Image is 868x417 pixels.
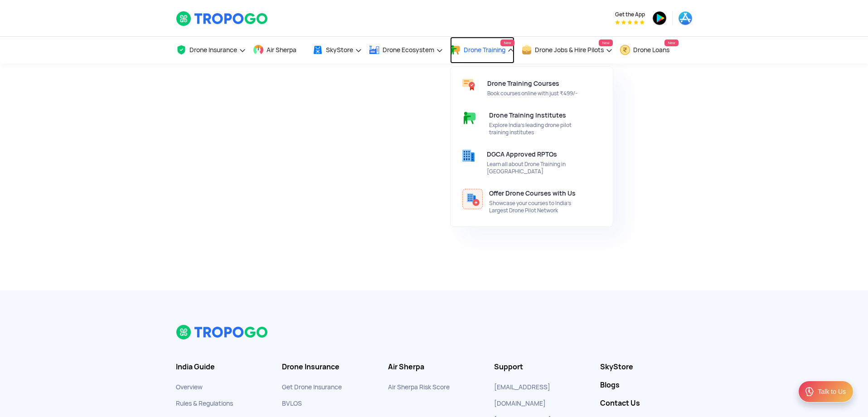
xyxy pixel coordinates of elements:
a: [EMAIL_ADDRESS][DOMAIN_NAME] [494,383,550,407]
a: SkyStore [600,363,693,372]
a: Contact Us [600,399,693,408]
span: Offer Drone Courses with Us [489,190,576,197]
h3: Support [494,363,587,372]
a: Drone Training InstitutesDrone Training InstitutesExplore India’s leading drone pilot training in... [456,104,607,143]
span: Book courses online with just ₹499/- [487,90,585,97]
span: New [500,39,514,46]
a: Blogs [600,381,693,390]
img: logo [176,324,269,340]
a: Overview [176,383,203,391]
span: Drone Jobs & Hire Pilots [535,46,604,54]
span: Drone Ecosystem [383,46,434,54]
a: Air Sherpa [253,37,305,64]
span: SkyStore [326,46,353,54]
a: Drone Training CoursesDrone Training CoursesBook courses online with just ₹499/- [456,72,607,104]
a: BVLOS [282,399,302,407]
a: Rules & Regulations [176,399,233,407]
span: Drone Training Courses [487,80,559,87]
span: Air Sherpa [267,46,296,54]
span: Drone Insurance [189,46,237,54]
img: appstore [678,11,693,25]
img: Drone Training Institutes [462,111,477,125]
h3: Air Sherpa [388,363,480,372]
img: ic_Support.svg [804,386,815,397]
img: playstore [652,11,667,25]
a: Offer Drone Courses with Us Offer Drone Courses with UsShowcase your courses to India’s Largest D... [456,182,607,221]
span: Learn all about Drone Training in [GEOGRAPHIC_DATA] [487,161,584,175]
div: Talk to Us [818,387,846,396]
span: Drone Training Institutes [489,112,566,119]
span: New [599,39,612,46]
img: TropoGo Logo [176,11,269,26]
a: Drone Jobs & Hire PilotsNew [521,37,613,64]
a: Get Drone Insurance [282,383,342,391]
span: DGCA Approved RPTOs [487,151,557,158]
span: Drone Loans [633,46,669,54]
a: SkyStore [312,37,362,64]
img: Offer Drone Courses with Us [462,189,483,209]
a: DGCA Approved RPTOsDGCA Approved RPTOsLearn all about Drone Training in [GEOGRAPHIC_DATA] [456,143,607,182]
a: Drone Insurance [176,37,246,64]
a: Drone Ecosystem [369,37,443,64]
img: Drone Training Courses [462,79,475,91]
img: DGCA Approved RPTOs [462,150,475,162]
img: App Raking [615,20,645,25]
span: Showcase your courses to India’s Largest Drone Pilot Network [489,200,585,214]
h3: Drone Insurance [282,363,374,372]
span: Get the App [615,11,645,18]
span: Explore India’s leading drone pilot training institutes [489,122,585,136]
span: New [664,39,678,46]
a: Air Sherpa Risk Score [388,383,450,391]
h3: India Guide [176,363,268,372]
a: Drone LoansNew [620,37,679,64]
span: Drone Training [464,46,505,54]
a: Drone TrainingNew [450,37,514,64]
